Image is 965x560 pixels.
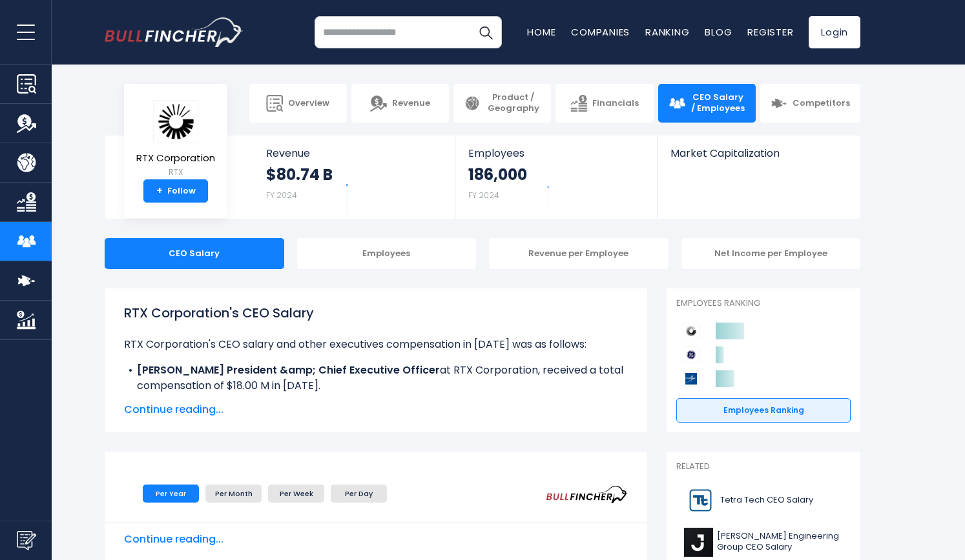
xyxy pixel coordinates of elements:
img: bullfincher logo [105,17,244,47]
a: Employees 186,000 FY 2024 [455,135,656,219]
span: Competitors [793,98,850,109]
span: Employees [468,147,643,159]
a: Ranking [645,25,689,39]
li: Per Week [268,485,324,503]
span: Financials [592,98,639,109]
a: Product / Geography [453,84,551,123]
div: Net Income per Employee [681,238,861,269]
a: Companies [571,25,630,39]
p: Related [676,461,851,472]
li: Per Year [143,485,199,503]
span: Tetra Tech CEO Salary [720,495,813,506]
a: +Follow [143,179,208,203]
span: Market Capitalization [670,147,846,159]
span: Overview [288,98,329,109]
span: Product / Geography [486,92,541,114]
b: [PERSON_NAME] President &amp; Chief Executive Officer [137,363,440,377]
small: RTX [136,166,215,178]
img: TTEK logo [684,486,716,515]
a: Tetra Tech CEO Salary [676,483,851,518]
p: RTX Corporation's CEO salary and other executives compensation in [DATE] was as follows: [124,337,628,352]
span: CEO Salary / Employees [690,92,745,114]
a: Revenue [351,84,449,123]
h1: RTX Corporation's CEO Salary [124,303,628,323]
a: Login [809,16,860,48]
span: Revenue [392,98,430,109]
span: Continue reading... [124,402,628,417]
div: Employees [297,238,477,269]
strong: $80.74 B [266,165,333,185]
span: [PERSON_NAME] Engineering Group CEO Salary [717,531,843,553]
a: Go to homepage [105,17,244,47]
strong: + [156,185,163,197]
a: Market Capitalization [658,135,859,181]
div: Revenue per Employee [489,238,669,269]
img: RTX Corporation competitors logo [683,323,700,339]
div: CEO Salary [105,238,284,269]
img: GE Aerospace competitors logo [683,346,700,363]
img: Lockheed Martin Corporation competitors logo [683,370,700,387]
span: Revenue [266,147,442,159]
span: Continue reading... [124,532,628,547]
span: RTX Corporation [136,153,215,164]
a: Overview [249,84,347,123]
strong: 186,000 [468,165,527,185]
a: Revenue $80.74 B FY 2024 [253,135,455,219]
img: J logo [684,528,713,557]
a: Competitors [760,84,860,123]
a: [PERSON_NAME] Engineering Group CEO Salary [676,525,851,560]
li: Per Day [331,485,387,503]
a: Blog [705,25,732,39]
a: Financials [555,84,653,123]
small: FY 2024 [266,190,297,201]
a: Home [527,25,555,39]
a: RTX Corporation RTX [136,99,216,180]
a: Register [747,25,793,39]
li: at RTX Corporation, received a total compensation of $18.00 M in [DATE]. [124,363,628,394]
small: FY 2024 [468,190,499,201]
p: Employees Ranking [676,298,851,309]
li: Per Month [205,485,262,503]
a: Employees Ranking [676,398,851,423]
a: CEO Salary / Employees [658,84,756,123]
button: Search [470,16,502,48]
